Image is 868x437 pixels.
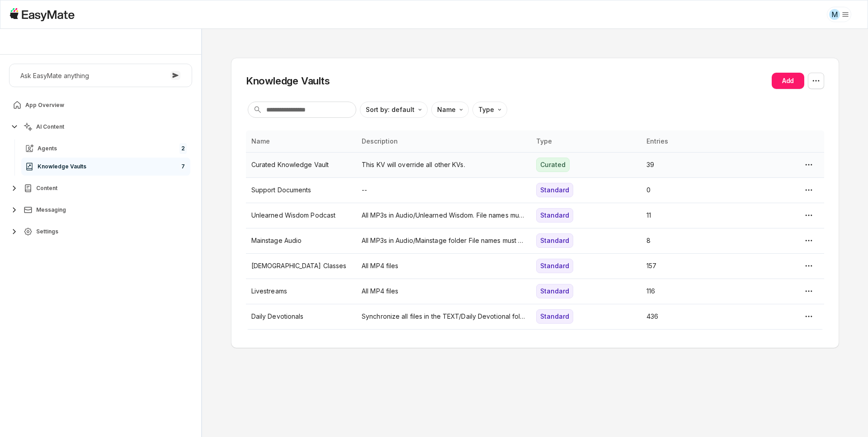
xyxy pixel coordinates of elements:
h2: Knowledge Vaults [246,74,330,88]
div: Curated [536,158,570,172]
div: M [829,9,840,20]
span: Knowledge Vaults [38,163,86,170]
p: -- [362,185,525,195]
span: Messaging [36,206,66,214]
button: Ask EasyMate anything [9,64,192,87]
p: Support Documents [251,185,351,195]
a: Knowledge Vaults7 [21,158,190,176]
p: All MP3s in Audio/Unlearned Wisdom. File names must end in ".mp3" [362,210,525,220]
button: Content [9,179,192,197]
p: Daily Devotionals [251,311,351,321]
p: 157 [646,261,746,271]
p: [DEMOGRAPHIC_DATA] Classes [251,261,351,271]
button: Settings [9,223,192,241]
span: 2 [179,143,187,154]
th: Name [246,130,356,152]
p: Mainstage Audio [251,236,351,246]
p: Sort by: default [366,105,415,115]
div: Standard [536,183,573,197]
th: Entries [641,130,751,152]
div: Standard [536,208,573,223]
span: Settings [36,228,58,235]
span: App Overview [25,102,64,109]
p: Type [478,105,494,115]
p: 116 [646,286,746,296]
span: AI Content [36,123,64,130]
p: 436 [646,311,746,321]
p: Name [437,105,456,115]
span: Agents [38,145,57,152]
a: App Overview [9,96,192,114]
p: Livestreams [251,286,351,296]
p: All MP4 files [362,261,525,271]
div: Standard [536,284,573,298]
th: Type [531,130,641,152]
p: 8 [646,236,746,246]
p: Unlearned Wisdom Podcast [251,210,351,220]
p: Synchronize all files in the TEXT/Daily Devotional folder. All file names must end in ".txt" [362,311,525,321]
div: Standard [536,259,573,273]
div: Standard [536,233,573,248]
button: Messaging [9,201,192,219]
button: Name [431,102,469,118]
button: AI Content [9,118,192,136]
p: Curated Knowledge Vault [251,160,351,170]
span: Content [36,185,57,192]
th: Description [356,130,531,152]
p: 39 [646,160,746,170]
a: Agents2 [21,139,190,158]
p: All MP4 files [362,286,525,296]
div: Standard [536,309,573,324]
button: Add [772,73,804,89]
p: This KV will override all other KVs. [362,160,525,170]
p: All MP3s in Audio/Mainstage folder File names must end in ".mp3" [362,236,525,246]
span: 7 [179,161,187,172]
p: 0 [646,185,746,195]
button: Type [472,102,507,118]
p: 11 [646,210,746,220]
button: Sort by: default [360,102,428,118]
